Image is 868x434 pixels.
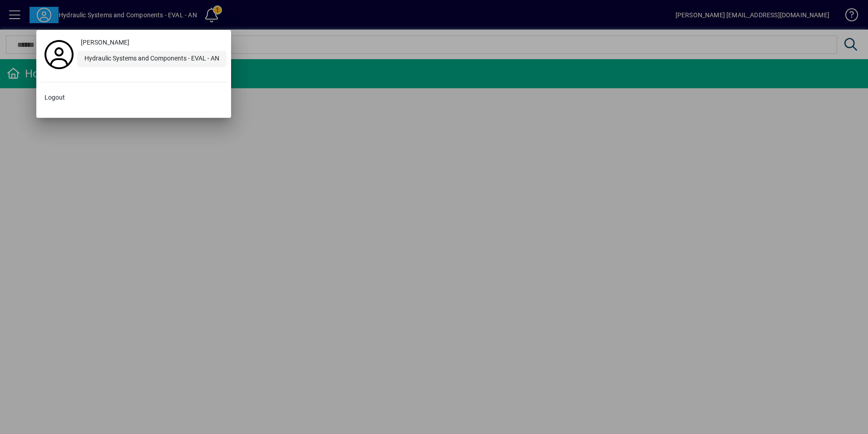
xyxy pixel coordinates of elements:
[44,93,65,102] span: Logout
[77,35,227,51] a: [PERSON_NAME]
[81,38,129,47] span: [PERSON_NAME]
[41,46,77,63] a: Profile
[77,51,227,67] button: Hydraulic Systems and Components - EVAL - AN
[41,90,227,106] button: Logout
